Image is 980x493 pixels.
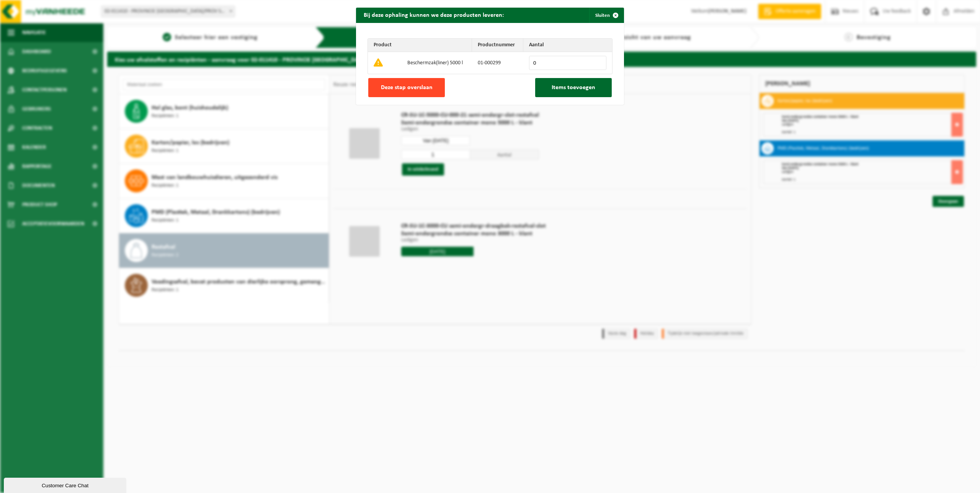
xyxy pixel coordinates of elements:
[552,85,595,91] span: Items toevoegen
[368,78,445,97] button: Deze stap overslaan
[368,39,472,52] th: Product
[589,8,623,23] button: Sluiten
[402,52,472,74] td: Beschermzak(liner) 5000 l
[356,8,511,22] h2: Bij deze ophaling kunnen we deze producten leveren:
[523,39,612,52] th: Aantal
[4,476,128,493] iframe: chat widget
[535,78,612,97] button: Items toevoegen
[381,85,433,91] span: Deze stap overslaan
[472,52,523,74] td: 01-000299
[472,39,523,52] th: Productnummer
